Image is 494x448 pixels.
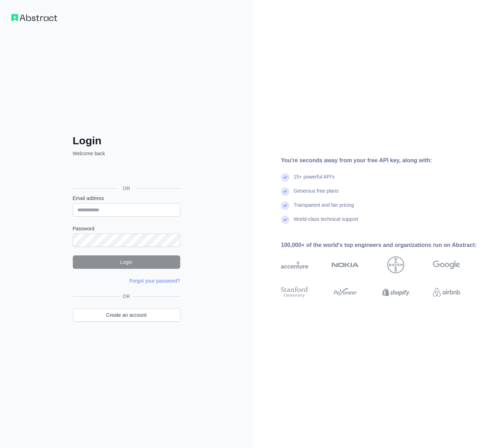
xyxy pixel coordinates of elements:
[281,285,308,299] img: stanford university
[73,195,180,202] label: Email address
[433,285,460,299] img: airbnb
[294,187,339,201] div: Generous free plans
[281,187,289,196] img: check mark
[382,285,410,299] img: shopify
[73,225,180,232] label: Password
[281,173,289,182] img: check mark
[331,256,359,273] img: nokia
[73,150,180,157] p: Welcome back
[117,185,136,192] span: OR
[120,293,133,300] span: OR
[73,308,180,322] a: Create an account
[129,278,180,284] a: Forgot your password?
[281,256,308,273] img: accenture
[294,173,335,187] div: 15+ powerful API's
[294,201,354,216] div: Transparent and fair pricing
[281,216,289,224] img: check mark
[281,241,483,249] div: 100,000+ of the world's top engineers and organizations run on Abstract:
[331,285,359,299] img: payoneer
[73,255,180,269] button: Login
[294,216,358,230] div: World-class technical support
[433,256,460,273] img: google
[69,165,182,180] iframe: Botão "Fazer login com o Google"
[73,134,180,147] h2: Login
[281,201,289,210] img: check mark
[281,156,483,165] div: You're seconds away from your free API key, along with:
[387,256,404,273] img: bayer
[11,14,57,21] img: Workflow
